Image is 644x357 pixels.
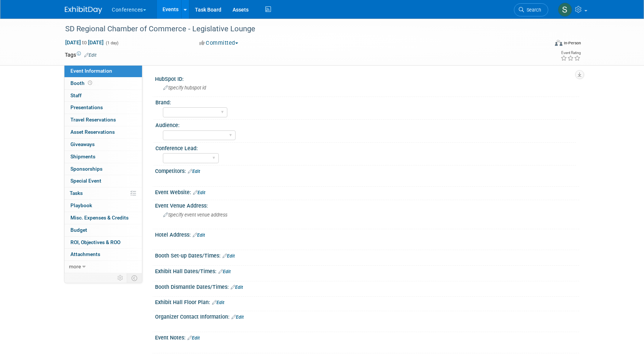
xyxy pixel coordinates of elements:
div: Event Rating [561,51,581,55]
a: Edit [218,269,231,274]
a: Sponsorships [64,163,142,175]
div: Booth Dismantle Dates/Times: [155,281,579,291]
div: SD Regional Chamber of Commerce - Legislative Lounge [63,22,537,36]
a: Budget [64,224,142,236]
div: Event Website: [155,187,579,196]
span: Search [524,7,541,13]
div: Audience: [155,120,576,129]
a: Staff [64,90,142,102]
a: Travel Reservations [64,114,142,126]
a: Tasks [64,187,142,199]
a: ROI, Objectives & ROO [64,237,142,249]
span: Misc. Expenses & Credits [70,215,129,221]
span: Budget [70,227,87,233]
span: Presentations [70,104,103,110]
a: Booth [64,78,142,89]
span: Giveaways [70,141,95,147]
span: Specify hubspot id [163,85,206,91]
div: Exhibit Hall Dates/Times: [155,266,579,275]
span: more [69,263,81,269]
a: Presentations [64,102,142,114]
img: Format-Inperson.png [555,40,562,46]
span: to [81,40,88,45]
div: Hotel Address: [155,229,579,239]
img: Sophie Buffo [558,3,572,17]
span: Shipments [70,154,95,159]
td: Tags [65,51,97,59]
span: Staff [70,92,82,98]
a: Attachments [64,249,142,260]
span: Asset Reservations [70,129,115,135]
span: Tasks [70,190,83,196]
a: Event Information [64,65,142,77]
div: In-Person [563,40,581,46]
div: Event Format [504,39,581,50]
span: Specify event venue address [163,212,227,218]
td: Personalize Event Tab Strip [114,273,127,283]
div: Booth Set-up Dates/Times: [155,250,579,260]
a: Search [514,3,548,16]
span: Booth [70,80,94,86]
a: Edit [231,285,243,290]
a: Edit [193,233,205,238]
span: Booth not reserved yet [86,80,94,86]
div: Brand: [155,97,576,106]
span: Sponsorships [70,166,102,172]
div: Exhibit Hall Floor Plan: [155,297,579,306]
span: (1 day) [105,41,119,45]
a: Shipments [64,151,142,163]
span: ROI, Objectives & ROO [70,239,120,245]
a: Edit [84,53,97,58]
span: Attachments [70,251,100,257]
a: Edit [231,315,244,320]
div: Event Notes: [155,332,579,342]
span: Playbook [70,202,92,208]
span: Travel Reservations [70,117,116,123]
a: Asset Reservations [64,126,142,138]
td: Toggle Event Tabs [127,273,142,283]
a: Edit [222,253,235,259]
span: Event Information [70,68,112,74]
a: Giveaways [64,139,142,151]
a: Playbook [64,200,142,212]
button: Committed [197,39,241,47]
div: HubSpot ID: [155,73,579,83]
div: Organizer Contact Information: [155,311,579,321]
span: Special Event [70,178,101,184]
div: Competitors: [155,165,579,175]
a: Edit [193,190,205,195]
div: Event Venue Address: [155,200,579,209]
a: Special Event [64,175,142,187]
a: more [64,261,142,273]
img: ExhibitDay [65,6,102,14]
a: Edit [212,300,224,305]
div: Conference Lead: [155,143,576,152]
a: Edit [188,169,200,174]
span: [DATE] [DATE] [65,39,104,46]
a: Edit [187,335,200,341]
a: Misc. Expenses & Credits [64,212,142,224]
